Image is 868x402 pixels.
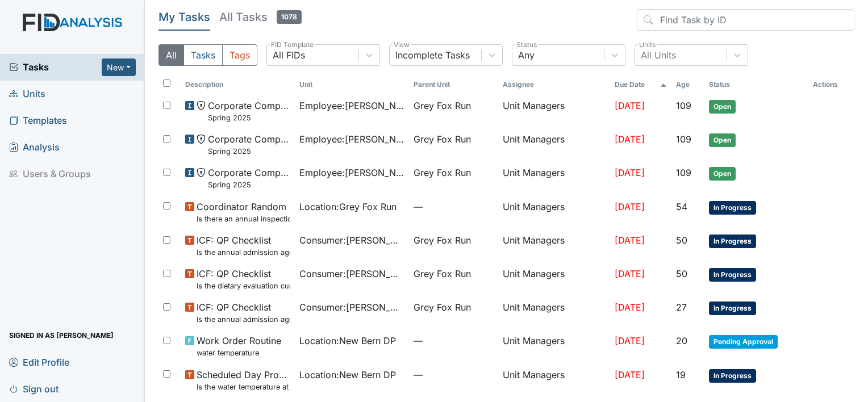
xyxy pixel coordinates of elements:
span: Sign out [9,380,59,397]
span: Grey Fox Run [414,267,471,280]
span: In Progress [709,301,756,315]
th: Assignee [498,75,610,94]
span: Corporate Compliance Spring 2025 [208,166,290,190]
th: Toggle SortBy [671,75,704,94]
span: [DATE] [615,335,645,346]
span: Grey Fox Run [414,233,471,247]
div: All FIDs [273,48,305,62]
span: Coordinator Random Is there an annual inspection of the Security and Fire alarm system on file? [197,200,290,224]
span: Employee : [PERSON_NAME] [299,132,404,146]
span: In Progress [709,235,756,248]
span: Consumer : [PERSON_NAME] [299,267,404,280]
th: Actions [808,75,854,94]
span: [DATE] [615,167,645,178]
div: All Units [641,48,676,62]
input: Toggle All Rows Selected [163,79,170,87]
small: Is the annual admission agreement current? (document the date in the comment section) [197,314,290,325]
small: water temperature [197,347,281,358]
span: In Progress [709,268,756,282]
span: Open [709,133,736,147]
button: All [158,44,184,66]
span: Consumer : [PERSON_NAME] [299,233,404,247]
span: Employee : [PERSON_NAME] [299,166,404,179]
button: Tasks [183,44,223,66]
small: Is there an annual inspection of the Security and Fire alarm system on file? [197,213,290,224]
td: Unit Managers [498,161,610,195]
div: Incomplete Tasks [395,48,470,62]
td: Unit Managers [498,296,610,329]
button: Tags [222,44,257,66]
span: Employee : [PERSON_NAME][GEOGRAPHIC_DATA] [299,99,404,112]
td: Unit Managers [498,229,610,262]
span: — [414,368,494,382]
span: [DATE] [615,133,645,145]
small: Is the annual admission agreement current? (document the date in the comment section) [197,247,290,258]
th: Toggle SortBy [704,75,809,94]
span: Location : New Bern DP [299,334,396,347]
th: Toggle SortBy [181,75,295,94]
td: Unit Managers [498,128,610,161]
span: Signed in as [PERSON_NAME] [9,326,114,344]
button: New [102,58,136,76]
span: 50 [676,235,687,246]
h5: All Tasks [219,9,302,25]
th: Toggle SortBy [409,75,498,94]
span: Edit Profile [9,353,69,371]
span: ICF: QP Checklist Is the dietary evaluation current? (document the date in the comment section) [197,267,290,291]
th: Toggle SortBy [295,75,409,94]
span: 50 [676,268,687,279]
span: Grey Fox Run [414,166,471,179]
div: Any [518,48,535,62]
small: Spring 2025 [208,112,290,123]
div: Type filter [158,44,257,66]
span: [DATE] [615,201,645,212]
span: Units [9,85,45,103]
span: Location : Grey Fox Run [299,200,397,213]
span: — [414,334,494,347]
span: Consumer : [PERSON_NAME] [299,300,404,314]
span: Corporate Compliance Spring 2025 [208,99,290,123]
span: Grey Fox Run [414,99,471,112]
th: Toggle SortBy [610,75,672,94]
span: 54 [676,201,687,212]
span: 109 [676,167,691,178]
small: Is the dietary evaluation current? (document the date in the comment section) [197,280,290,291]
h5: My Tasks [158,9,210,25]
span: 19 [676,369,686,380]
span: In Progress [709,369,756,383]
span: 1078 [277,10,302,24]
span: ICF: QP Checklist Is the annual admission agreement current? (document the date in the comment se... [197,233,290,258]
span: Grey Fox Run [414,132,471,146]
span: [DATE] [615,235,645,246]
span: Location : New Bern DP [299,368,396,382]
span: 27 [676,301,687,313]
span: 20 [676,335,687,346]
span: [DATE] [615,100,645,111]
span: Scheduled Day Program Inspection Is the water temperature at the kitchen sink between 100 to 110 ... [197,368,290,392]
span: Open [709,167,736,181]
small: Is the water temperature at the kitchen sink between 100 to 110 degrees? [197,382,290,392]
span: ICF: QP Checklist Is the annual admission agreement current? (document the date in the comment se... [197,300,290,325]
span: [DATE] [615,369,645,380]
span: Open [709,100,736,114]
span: Corporate Compliance Spring 2025 [208,132,290,157]
span: Grey Fox Run [414,300,471,314]
span: Templates [9,112,67,129]
span: [DATE] [615,268,645,279]
span: Pending Approval [709,335,778,349]
td: Unit Managers [498,195,610,229]
span: In Progress [709,201,756,215]
span: 109 [676,100,691,111]
td: Unit Managers [498,363,610,397]
td: Unit Managers [498,329,610,363]
small: Spring 2025 [208,179,290,190]
td: Unit Managers [498,262,610,296]
td: Unit Managers [498,94,610,128]
small: Spring 2025 [208,146,290,157]
span: Work Order Routine water temperature [197,334,281,358]
input: Find Task by ID [637,9,854,31]
span: 109 [676,133,691,145]
a: Tasks [9,60,102,74]
span: Analysis [9,139,60,156]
